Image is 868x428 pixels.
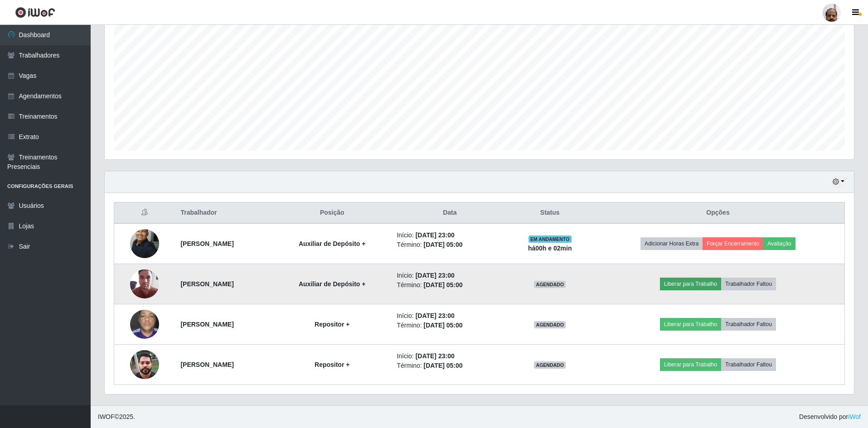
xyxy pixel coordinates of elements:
[180,240,233,247] strong: [PERSON_NAME]
[416,312,455,319] time: [DATE] 23:00
[424,362,463,369] time: [DATE] 05:00
[416,272,455,279] time: [DATE] 23:00
[534,361,566,369] span: AGENDADO
[391,202,508,224] th: Data
[660,278,721,290] button: Liberar para Trabalho
[180,321,233,328] strong: [PERSON_NAME]
[315,321,349,328] strong: Repositor +
[721,278,776,290] button: Trabalhador Faltou
[416,352,455,360] time: [DATE] 23:00
[397,280,503,290] li: Término:
[660,358,721,371] button: Liberar para Trabalho
[175,202,273,224] th: Trabalhador
[315,361,349,368] strong: Repositor +
[424,281,463,289] time: [DATE] 05:00
[397,361,503,370] li: Término:
[397,240,503,250] li: Término:
[508,202,592,224] th: Status
[721,358,776,371] button: Trabalhador Faltou
[660,318,721,331] button: Liberar para Trabalho
[424,322,463,329] time: [DATE] 05:00
[534,281,566,288] span: AGENDADO
[721,318,776,331] button: Trabalhador Faltou
[416,231,455,239] time: [DATE] 23:00
[640,237,703,250] button: Adicionar Horas Extra
[397,271,503,280] li: Início:
[98,413,115,420] span: IWOF
[130,224,159,263] img: 1734114107778.jpeg
[180,280,233,288] strong: [PERSON_NAME]
[703,237,763,250] button: Forçar Encerramento
[130,345,159,384] img: 1756755048202.jpeg
[397,351,503,361] li: Início:
[763,237,795,250] button: Avaliação
[98,412,135,422] span: © 2025 .
[848,413,861,420] a: iWof
[397,231,503,240] li: Início:
[592,202,844,224] th: Opções
[529,236,572,243] span: EM ANDAMENTO
[130,264,159,303] img: 1743595929569.jpeg
[424,241,463,248] time: [DATE] 05:00
[130,305,159,343] img: 1740615405032.jpeg
[273,202,391,224] th: Posição
[799,412,861,422] span: Desenvolvido por
[299,280,365,288] strong: Auxiliar de Depósito +
[180,361,233,368] strong: [PERSON_NAME]
[534,321,566,328] span: AGENDADO
[397,311,503,321] li: Início:
[528,245,572,252] strong: há 00 h e 02 min
[299,240,365,247] strong: Auxiliar de Depósito +
[397,321,503,330] li: Término:
[15,7,55,18] img: CoreUI Logo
